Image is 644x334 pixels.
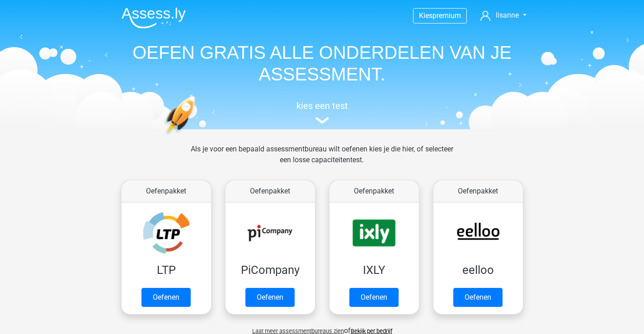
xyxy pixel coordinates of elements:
a: Oefenen [349,288,399,307]
span: lisanne [496,11,519,19]
a: lisanne [477,10,530,21]
a: kies een test [114,100,530,124]
img: Assessly [122,7,186,28]
h5: kies een test [114,100,530,111]
img: oefenen [164,96,230,178]
span: Kies [419,11,432,20]
img: assessment [315,117,329,124]
a: Kiespremium [414,9,466,22]
a: Oefenen [141,288,191,307]
a: Oefenen [453,288,503,307]
h1: OEFEN GRATIS ALLE ONDERDELEN VAN JE ASSESSMENT. [114,42,530,85]
div: Als je voor een bepaald assessmentbureau wilt oefenen kies je die hier, of selecteer een losse ca... [183,144,461,176]
span: premium [432,11,461,20]
a: Oefenen [245,288,295,307]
